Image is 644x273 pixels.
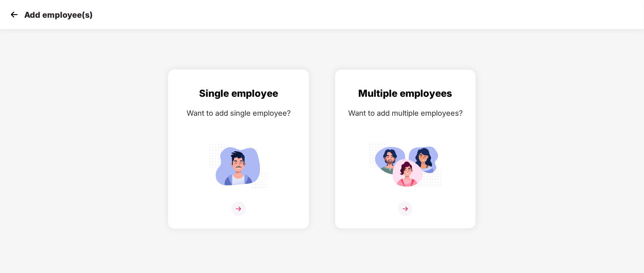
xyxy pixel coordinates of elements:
[8,8,20,21] img: svg+xml;base64,PHN2ZyB4bWxucz0iaHR0cDovL3d3dy53My5vcmcvMjAwMC9zdmciIHdpZHRoPSIzMCIgaGVpZ2h0PSIzMC...
[369,141,442,191] img: svg+xml;base64,PHN2ZyB4bWxucz0iaHR0cDovL3d3dy53My5vcmcvMjAwMC9zdmciIGlkPSJNdWx0aXBsZV9lbXBsb3llZS...
[177,107,301,119] div: Want to add single employee?
[202,141,275,191] img: svg+xml;base64,PHN2ZyB4bWxucz0iaHR0cDovL3d3dy53My5vcmcvMjAwMC9zdmciIGlkPSJTaW5nbGVfZW1wbG95ZWUiIH...
[343,107,467,119] div: Want to add multiple employees?
[231,202,246,216] img: svg+xml;base64,PHN2ZyB4bWxucz0iaHR0cDovL3d3dy53My5vcmcvMjAwMC9zdmciIHdpZHRoPSIzNiIgaGVpZ2h0PSIzNi...
[343,86,467,101] div: Multiple employees
[398,202,413,216] img: svg+xml;base64,PHN2ZyB4bWxucz0iaHR0cDovL3d3dy53My5vcmcvMjAwMC9zdmciIHdpZHRoPSIzNiIgaGVpZ2h0PSIzNi...
[177,86,301,101] div: Single employee
[24,10,93,20] p: Add employee(s)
